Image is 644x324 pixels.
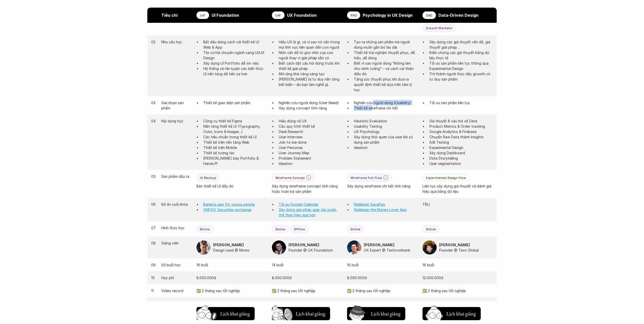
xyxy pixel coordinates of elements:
[200,227,210,231] p: Online
[347,307,405,320] button: Lịch khai giảng
[213,247,267,253] p: Design Lead @ Momo
[429,71,493,82] p: Trở thành người thúc đẩy growth có tư duy sản phẩm
[151,275,156,280] p: 10
[203,202,255,206] a: Banking app for young people
[203,100,267,105] p: Thiết kế giao diện sản phẩm
[203,150,267,156] p: Thiết kế tương tác
[272,288,342,293] p: ✅ 2 tháng sau tốt nghiệp
[196,307,255,320] button: Lịch khai giảng
[429,39,493,50] p: Xây dựng các giả thuyết vấn đề, giả thuyết giải pháp…
[203,39,267,50] p: Bắt đầu đúng cách với thiết kế UI Web & App
[203,156,267,166] p: [PERSON_NAME] bày Portfolio & Handoff
[279,145,342,150] p: User Personas
[151,174,156,179] p: 05
[220,310,250,317] h5: Lịch khai giảng
[151,240,156,246] p: 08
[203,50,267,61] p: Tìm cơ hội chuyển ngành sang UI/UX Design
[279,118,342,124] p: Hiểu đúng về UX
[439,243,470,247] strong: [PERSON_NAME]
[364,247,417,253] p: UX Expert @ Techcombank
[151,202,156,207] p: 06
[439,247,493,253] p: Founder @ Tevo Global
[279,61,342,71] p: Biết cách đặt câu hỏi đúng trước khi thiết kế giải pháp
[426,13,432,17] p: DAD
[161,13,177,18] strong: Tiêu chí
[279,156,342,161] p: Problem Statement
[203,145,267,150] p: Thiết kế trên Mobile
[161,202,191,207] p: Đồ án cuối khóa
[279,150,342,156] p: User Journey Map
[272,262,342,268] p: 14 buổi
[213,243,244,247] strong: [PERSON_NAME]
[371,310,400,317] h5: Lịch khai giảng
[429,118,493,124] p: Giả thuyết & câu hỏi về Data
[422,183,493,194] p: Liên tục xây dựng giả thuyết và đánh giá hiệu quả bằng dữ liệu
[354,118,417,124] p: Heuristic Evaluation
[151,100,156,105] p: 03
[279,140,342,145] p: Job-to-be-done
[275,13,281,17] p: UXF
[289,243,319,247] strong: [PERSON_NAME]
[347,262,417,268] p: 16 buổi
[354,100,417,105] p: Nghiên cứu người dùng (Usability)
[422,288,493,293] p: ✅ 2 tháng sau tốt nghiệp
[438,13,478,18] strong: Data-Driven Design
[161,118,191,124] p: Nội dung học
[196,288,267,293] p: ✅ 2 tháng sau tốt nghiệp
[347,183,417,189] p: Xây dựng wireframe chi tiết tính năng
[429,150,493,156] p: Xây dựng Dashboard
[287,13,317,18] strong: UX Foundation
[446,310,476,317] h5: Lịch khai giảng
[279,71,342,77] p: Mở rộng khả năng sáng tạo
[429,156,493,161] p: Data Storytelling
[354,61,417,77] p: Biết vì sao người dùng “không làm như mình tưởng” – và cách cải thiện điều đó.
[151,39,156,45] p: 02
[422,275,493,280] p: 12.000.000đ
[279,129,342,134] p: Desk Research
[429,124,493,129] p: Product Metrics & Order tracking
[429,61,493,71] p: Tối ưu sản phẩm liên tục thông qua Experimental Design
[279,134,342,140] p: User Interview
[272,183,342,194] p: Xây dựng wireframe concept tính năng hoặc toàn bộ sản phẩm
[196,275,267,280] p: 8.000.000đ
[422,202,493,207] p: TBU
[203,140,267,145] p: Thiết kế trên nền tảng Web
[429,140,493,145] p: A/B Testing
[196,183,267,189] p: Bản thiết kế UI đầy đủ
[351,227,360,231] p: Online
[363,13,413,18] strong: Psychology in UX Design
[196,305,255,320] a: Lịch khai giảng
[354,50,417,61] p: Thiết kế trải nghiệm thuyết phục, dễ hiểu, dễ dùng
[200,13,205,17] p: UIF
[272,305,330,320] a: Lịch khai giảng
[426,26,453,30] p: Growth Marketer
[161,262,191,268] p: Số buổi học
[279,124,342,129] p: Các quy trình thiết kế
[279,77,342,87] p: [PERSON_NAME] bị tư duy nền tảng bất biến – dù bạn làm nghề gì.
[151,288,156,293] p: 11
[354,77,417,92] p: Tăng sức thuyết phục khi đưa ra quyết định thiết kế dựa trên tâm lý học
[203,207,251,212] a: VNFXO: Securities exchange
[351,13,357,17] p: PXD
[161,174,191,179] p: Sản phẩm đầu ra
[272,307,330,320] button: Lịch khai giảng
[429,129,493,134] p: Google Analytics & Firebase
[161,240,191,246] p: Giảng viên
[351,176,382,179] p: Wireframe Full Flow
[354,39,417,50] p: Tạo ra những sản phẩm mà người dùng muốn gắn bó lâu dài
[196,262,267,268] p: 16 buổi
[354,105,417,111] p: Thiết kế wireframe chi tiết
[347,305,405,320] a: Lịch khai giảng
[161,275,191,280] p: Học phí
[151,225,156,231] p: 07
[151,118,156,124] p: 04
[203,61,267,66] p: Xây dựng UI Portfolio để xin việc
[426,227,436,231] p: Online
[279,50,342,61] p: Nhìn vấn đề từ góc nhìn của con người thay vì giải pháp sẵn có
[426,176,466,179] p: Experimental Design Flow
[275,227,285,231] p: Online
[161,225,191,231] p: Hình thức học
[161,100,191,111] p: Giai đoạn sản phẩm
[429,100,493,105] p: Tối ưu sản phẩm liên tục
[203,124,267,134] p: Nền tảng thiết kế UI (Typography, Color, Icons & Images...)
